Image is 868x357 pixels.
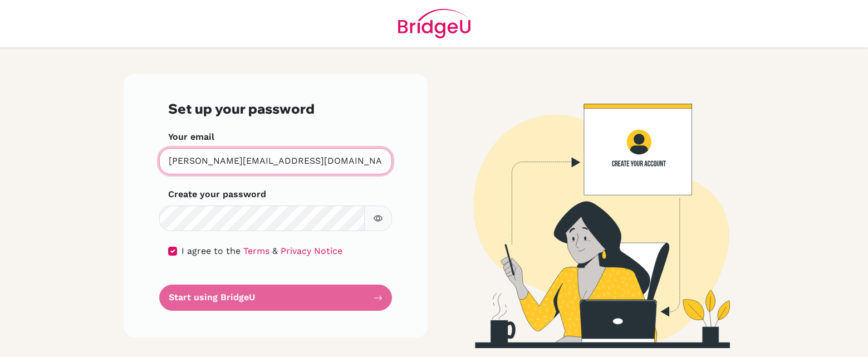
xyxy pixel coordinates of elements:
[272,246,278,256] span: &
[168,188,266,201] label: Create your password
[159,148,392,174] input: Insert your email*
[281,246,342,256] a: Privacy Notice
[182,246,241,256] span: I agree to the
[168,130,214,144] label: Your email
[168,101,383,117] h3: Set up your password
[243,246,269,256] a: Terms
